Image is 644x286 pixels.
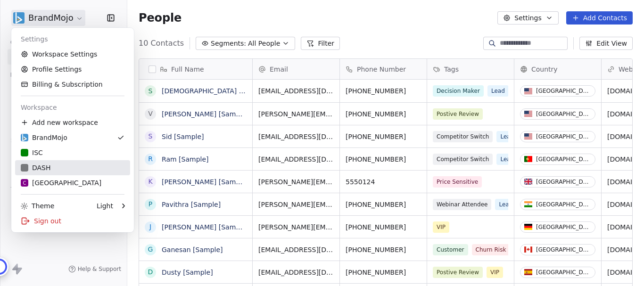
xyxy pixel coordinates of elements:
[17,35,119,44] p: Message from Mrinal, sent 15m ago
[15,47,130,62] a: Workspace Settings
[21,201,54,211] div: Theme
[21,133,67,142] div: BrandMojo
[21,178,101,188] div: [GEOGRAPHIC_DATA]
[21,148,43,157] div: ISC
[21,163,51,172] div: DASH
[21,134,28,141] img: BM_Icon_v1.svg
[15,115,130,130] div: Add new workspace
[15,62,130,77] a: Profile Settings
[17,26,119,155] span: Hi, I understand your concerns. However, we cannot consider this a test; it was an actual form su...
[15,77,130,92] a: Billing & Subscription
[97,201,113,211] div: Light
[15,32,130,47] div: Settings
[15,100,130,115] div: Workspace
[23,180,26,187] span: C
[15,213,130,229] div: Sign out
